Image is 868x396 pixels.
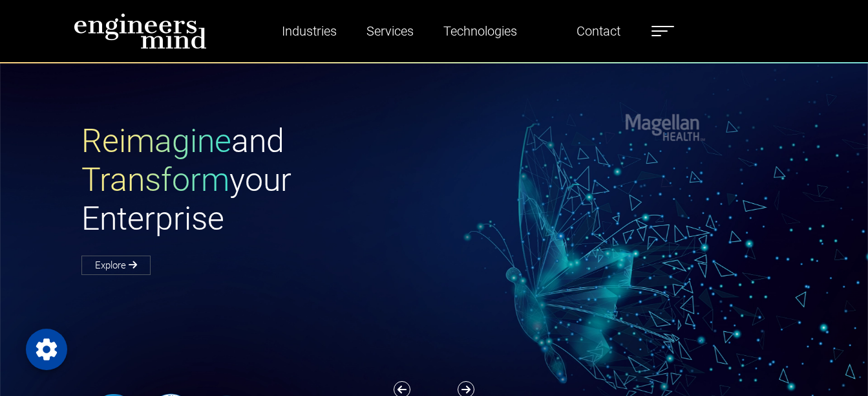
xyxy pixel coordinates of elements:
h1: and your Enterprise [81,122,434,238]
a: Technologies [438,16,522,46]
span: Transform [81,161,229,199]
a: Contact [571,16,626,46]
a: Industries [277,16,342,46]
span: Reimagine [81,122,231,160]
img: logo [74,13,207,49]
a: Services [361,16,419,46]
a: Explore [81,256,151,275]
